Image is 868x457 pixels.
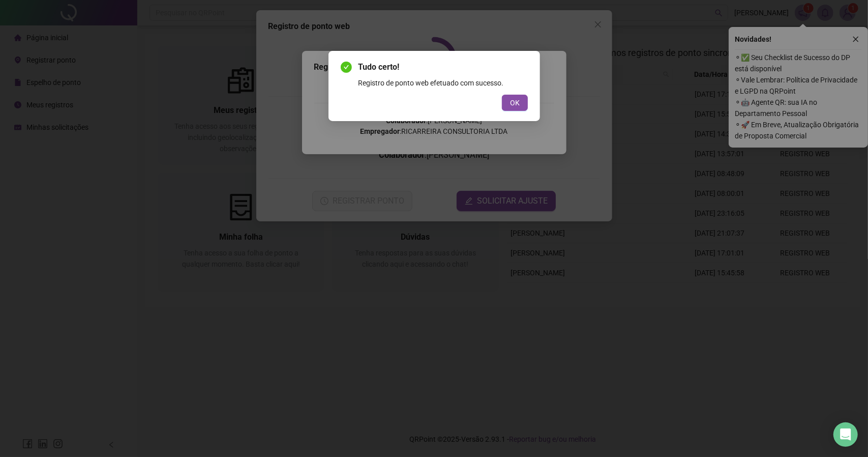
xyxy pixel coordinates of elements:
div: Registro de ponto web efetuado com sucesso. [358,77,528,89]
span: check-circle [341,62,352,73]
button: OK [502,95,528,111]
span: Tudo certo! [358,61,528,73]
div: Open Intercom Messenger [833,422,858,447]
span: OK [510,97,520,108]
